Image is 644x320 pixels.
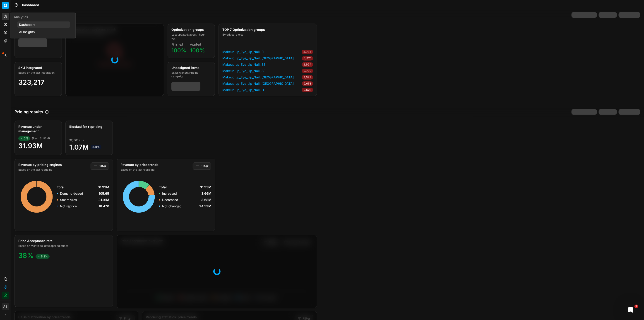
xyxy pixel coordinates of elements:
[200,185,211,189] span: 31.93M
[222,27,312,32] div: TOP 7 Optimization groups
[222,75,294,80] a: Makeup up_Eye_Lip_Nail, [GEOGRAPHIC_DATA]
[18,162,90,167] div: Revenue by pricing engines
[18,124,57,133] div: Revenue under management
[17,22,70,28] a: Dashboard
[91,162,109,170] button: Filter
[99,191,109,196] span: 105.65
[190,43,205,46] dt: Applied
[302,88,313,92] span: 2,623
[222,56,294,61] a: Makeup up_Eye_Lip_Nail, [GEOGRAPHIC_DATA]
[2,303,9,310] button: AB
[171,47,186,54] span: 100%
[69,143,109,151] span: 1.07M
[18,78,44,86] span: 323,217
[222,62,265,67] a: Makeup up_Eye_Lip_Nail, BE
[18,71,57,75] div: Based on the last integration
[60,204,77,208] p: Not reprice
[162,204,182,208] p: Not changed
[36,254,50,259] span: 5.2%
[162,198,178,202] p: Decreased
[120,168,192,172] div: Based on the last repricing
[222,88,264,92] a: Makeup up_Eye_Lip_Nail, IT
[302,50,313,54] span: 3,784
[18,136,30,141] span: 0%
[302,81,313,86] span: 2,653
[2,303,9,310] span: AB
[222,81,294,86] a: Makeup up_Eye_Lip_Nail, [GEOGRAPHIC_DATA]
[14,15,28,19] span: Analytics
[302,75,313,80] span: 2,699
[171,27,210,32] div: Optimization groups
[302,69,313,73] span: 2,700
[22,3,39,7] nav: breadcrumb
[69,124,108,129] div: Blocked for repricing
[14,109,43,115] h2: Pricing results
[171,71,210,78] div: SKUs without Pricing campaign
[162,191,177,196] p: Increased
[634,305,638,308] span: 1
[201,198,211,202] span: 3.68M
[625,305,636,315] iframe: Intercom live chat
[17,29,70,35] a: AI Insights
[60,191,83,196] p: Demand-based
[222,33,312,36] div: By critical alerts
[159,185,167,189] span: Total
[18,65,57,70] div: SKU integrated
[18,251,34,259] span: 38%
[99,198,109,202] span: 31.91M
[22,3,39,7] span: Dashboard
[171,33,210,40] div: Last updated: about 1 hour ago
[98,185,109,189] span: 31.93M
[18,168,90,172] div: Based on the last repricing
[69,138,84,142] span: 91,136 SKUs
[190,47,205,54] span: 100%
[14,12,53,18] h2: Optimization status
[99,204,109,208] span: 18.47K
[18,142,58,150] span: 31.93M
[193,162,211,170] button: Filter
[222,50,264,54] a: Makeup up_Eye_Lip_Nail, FI
[222,69,265,73] a: Makeup up_Eye_Lip_Nail, SE
[171,65,210,70] div: Unassigned items
[32,137,50,140] span: ( Past : 31.92M )
[199,204,211,208] span: 24.59M
[18,239,108,243] div: Price Acceptance rate
[120,162,192,167] div: Revenue by price trends
[302,62,313,67] span: 2,994
[18,244,108,248] div: Based on Month-to-date applied prices
[57,185,65,189] span: Total
[171,43,186,46] dt: Finished
[60,198,77,202] p: Smart rules
[302,56,313,61] span: 3,325
[201,191,211,196] span: 3.66M
[91,145,101,149] span: 3.3%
